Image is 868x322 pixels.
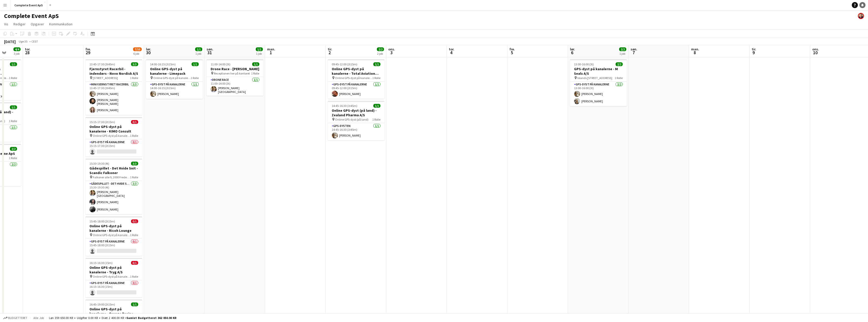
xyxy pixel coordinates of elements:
[267,47,275,51] span: man.
[131,302,138,306] span: 1/1
[130,175,138,179] span: 1 Rolle
[85,117,142,157] app-job-card: 15:15-17:30 (2t15m)0/1Online GPS-dyst på kanalerne - KIMO Consult Online GPS-dyst på kanalerne1 R...
[89,120,115,124] span: 15:15-17:30 (2t15m)
[130,233,138,237] span: 1 Rolle
[4,12,59,20] h1: Complete Event ApS
[146,47,151,51] span: lør.
[207,77,263,96] app-card-role: Drone Race1/111:00-14:00 (3t)[PERSON_NAME][GEOGRAPHIC_DATA]
[387,50,395,55] span: 3
[10,105,17,109] span: 1/1
[3,315,28,321] button: Budgetteret
[509,50,515,55] span: 5
[85,258,142,297] app-job-card: 16:15-16:30 (15m)0/1Online GPS-dyst på kanalerne - Tryg A/S Online GPS-dyst på kanalerne1 RolleGP...
[13,47,21,51] span: 4/4
[631,47,637,51] span: søn.
[9,76,17,80] span: 1 Rolle
[619,47,626,51] span: 2/2
[449,47,454,51] span: tor.
[619,52,626,55] div: 1 job
[214,71,250,75] span: Receptionen her på kontoret
[207,59,263,96] app-job-card: 11:00-14:00 (3t)1/1Drone Race - [PERSON_NAME] Receptionen her på kontoret1 RolleDrone Race1/111:0...
[328,67,384,76] h3: Online GPS-dyst på kanalerne - Total Aviation Ltd A/S
[328,123,384,140] app-card-role: GPS-dysten1/114:45-16:30 (1t45m)[PERSON_NAME]
[751,50,756,55] span: 9
[4,39,16,44] div: [DATE]
[191,76,199,80] span: 1 Rolle
[630,50,637,55] span: 7
[570,59,627,106] div: 13:00-16:00 (3t)2/2GPS-dyst på kanalerne - M Seals A/S Islands [STREET_ADDRESS]1 RolleGPS-dyst på...
[570,67,627,76] h3: GPS-dyst på kanalerne - M Seals A/S
[372,76,380,80] span: 1 Rolle
[327,50,332,55] span: 2
[146,59,203,99] app-job-card: 14:00-16:15 (2t15m)1/1Online GPS-dyst på kanalerne - Limepack Online GPS-dyst på kanalerne1 Rolle...
[812,47,819,51] span: ons.
[85,82,142,115] app-card-role: Mini Fjernstyret Racerbil3/313:45-17:30 (3t45m)[PERSON_NAME][PERSON_NAME] [PERSON_NAME][PERSON_NAME]
[145,50,151,55] span: 30
[13,22,26,26] span: Rediger
[328,101,384,140] div: 14:45-16:30 (1t45m)1/1Online GPS-dyst (på land) - Zealand Pharma A/S Online GPS-dyst (på land)1 R...
[372,118,380,121] span: 1 Rolle
[577,76,612,80] span: Islands [STREET_ADDRESS]
[85,50,91,55] span: 29
[130,76,138,80] span: 1 Rolle
[93,76,118,80] span: [STREET_ADDRESS]
[85,216,142,256] app-job-card: 15:45-18:00 (2t15m)0/1Online GPS-dyst på kanalerne - Ricoh Lounge Online GPS-dyst på kanalerne1 R...
[448,50,454,55] span: 4
[2,21,10,27] a: Vis
[616,62,623,66] span: 2/2
[85,166,142,175] h3: Gådespillet - Det Hvide Snit - Scandic Falkoner
[335,118,368,121] span: Online GPS-dyst (på land)
[89,302,115,306] span: 16:45-19:00 (2t15m)
[207,47,213,51] span: søn.
[690,50,699,55] span: 8
[25,47,30,51] span: tor.
[10,147,17,151] span: 2/2
[85,265,142,274] h3: Online GPS-dyst på kanalerne - Tryg A/S
[85,224,142,233] h3: Online GPS-dyst på kanalerne - Ricoh Lounge
[85,59,142,115] app-job-card: 13:45-17:30 (3t45m)3/3Fjernstyret Racerbil - indendørs - Novo Nordisk A/S [STREET_ADDRESS]1 Rolle...
[10,0,47,10] button: Complete Event ApS
[131,219,138,223] span: 0/1
[373,104,380,108] span: 1/1
[691,47,699,51] span: man.
[85,159,142,214] app-job-card: 15:30-19:30 (4t)3/3Gådespillet - Det Hvide Snit - Scandic Falkoner Falkoner alle 9, 2000 Frederik...
[256,52,263,55] div: 1 job
[570,47,575,51] span: lør.
[266,50,275,55] span: 1
[574,62,594,66] span: 13:00-16:00 (3t)
[328,47,332,51] span: tir.
[192,62,199,66] span: 1/1
[332,104,357,108] span: 14:45-16:30 (1t45m)
[328,59,384,99] div: 09:45-12:00 (2t15m)1/1Online GPS-dyst på kanalerne - Total Aviation Ltd A/S Online GPS-dyst på ka...
[388,47,395,51] span: ons.
[31,22,44,26] span: Opgaver
[47,21,75,27] a: Kommunikation
[615,76,623,80] span: 1 Rolle
[509,47,515,51] span: fre.
[85,181,142,214] app-card-role: Gådespillet - Det Hvide Snit3/315:30-19:30 (4t)[PERSON_NAME][GEOGRAPHIC_DATA][PERSON_NAME][PERSON...
[570,82,627,106] app-card-role: GPS-dyst på kanalerne2/213:00-16:00 (3t)[PERSON_NAME][PERSON_NAME]
[252,62,259,66] span: 1/1
[153,76,191,80] span: Online GPS-dyst på kanalerne
[85,67,142,76] h3: Fjernstyret Racerbil - indendørs - Novo Nordisk A/S
[377,47,384,51] span: 2/2
[569,50,575,55] span: 6
[85,307,142,316] h3: Online GPS-dyst på kanalerne - Orange Business [GEOGRAPHIC_DATA]
[49,22,72,26] span: Kommunikation
[85,280,142,297] app-card-role: GPS-dyst på kanalerne0/116:15-16:30 (15m)
[126,316,176,320] span: Samlet budgetteret 362 050.00 KR
[14,52,20,55] div: 3 job
[130,275,138,278] span: 1 Rolle
[207,67,263,71] h3: Drone Race - [PERSON_NAME]
[251,71,259,75] span: 1 Rolle
[93,175,130,179] span: Falkoner alle 9, 2000 Frederiksberg - Scandic Falkoner
[328,108,384,117] h3: Online GPS-dyst (på land) - Zealand Pharma A/S
[9,156,17,160] span: 1 Rolle
[195,47,202,51] span: 1/1
[131,62,138,66] span: 3/3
